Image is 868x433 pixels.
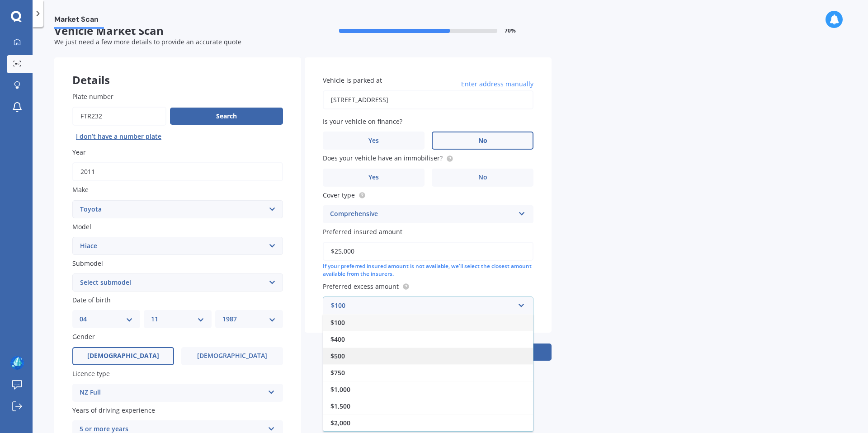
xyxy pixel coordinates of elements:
div: Comprehensive [330,209,514,220]
span: No [478,137,487,145]
span: Vehicle Market Scan [54,24,303,38]
span: $1,000 [330,385,350,394]
img: ACg8ocLdGK_UhlSE5RlCODJGUF3dEVxVPJ_iDEt5hKQwxrHJMgNvn-Uu=s96-c [10,356,24,370]
span: $100 [330,318,345,327]
span: Does your vehicle have an immobiliser? [323,154,443,163]
span: Year [72,148,86,156]
span: 70 % [505,28,516,34]
input: YYYY [72,162,283,181]
div: NZ Full [80,387,264,398]
div: Details [54,57,301,85]
span: Cover type [323,191,355,199]
span: Preferred excess amount [323,282,399,291]
span: We just need a few more details to provide an accurate quote [54,38,241,46]
span: Gender [72,333,95,341]
button: Search [170,108,283,125]
span: Years of driving experience [72,406,155,414]
span: Enter address manually [461,80,533,89]
span: Licence type [72,369,110,378]
span: Date of birth [72,296,111,304]
span: Preferred insured amount [323,227,402,236]
input: Enter plate number [72,107,166,126]
span: Yes [368,174,379,181]
span: Vehicle is parked at [323,76,382,85]
span: Make [72,186,89,194]
span: Is your vehicle on finance? [323,117,402,126]
input: Enter address [323,90,533,109]
span: $1,500 [330,402,350,410]
span: [DEMOGRAPHIC_DATA] [87,352,159,360]
span: Submodel [72,259,103,268]
span: No [478,174,487,181]
span: Market Scan [54,15,104,27]
div: If your preferred insured amount is not available, we'll select the closest amount available from... [323,263,533,278]
span: $500 [330,352,345,360]
span: $750 [330,368,345,377]
span: Yes [368,137,379,145]
span: $400 [330,335,345,344]
span: $2,000 [330,419,350,427]
button: I don’t have a number plate [72,129,165,144]
input: Enter amount [323,242,533,261]
span: Plate number [72,92,113,101]
span: [DEMOGRAPHIC_DATA] [197,352,267,360]
span: Model [72,222,91,231]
